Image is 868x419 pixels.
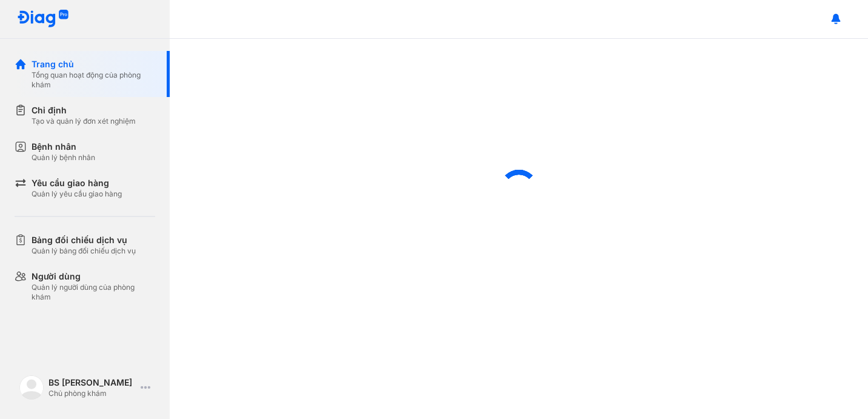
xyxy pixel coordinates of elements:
[48,389,136,398] div: Chủ phòng khám
[32,141,95,153] div: Bệnh nhân
[32,234,136,246] div: Bảng đối chiếu dịch vụ
[48,377,136,389] div: BS [PERSON_NAME]
[32,104,136,116] div: Chỉ định
[32,189,122,199] div: Quản lý yêu cầu giao hàng
[32,246,136,256] div: Quản lý bảng đối chiếu dịch vụ
[32,116,136,126] div: Tạo và quản lý đơn xét nghiệm
[32,270,155,283] div: Người dùng
[32,177,122,189] div: Yêu cầu giao hàng
[32,58,155,70] div: Trang chủ
[19,375,44,400] img: logo
[32,153,95,163] div: Quản lý bệnh nhân
[17,10,69,28] img: logo
[32,70,155,90] div: Tổng quan hoạt động của phòng khám
[32,283,155,302] div: Quản lý người dùng của phòng khám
